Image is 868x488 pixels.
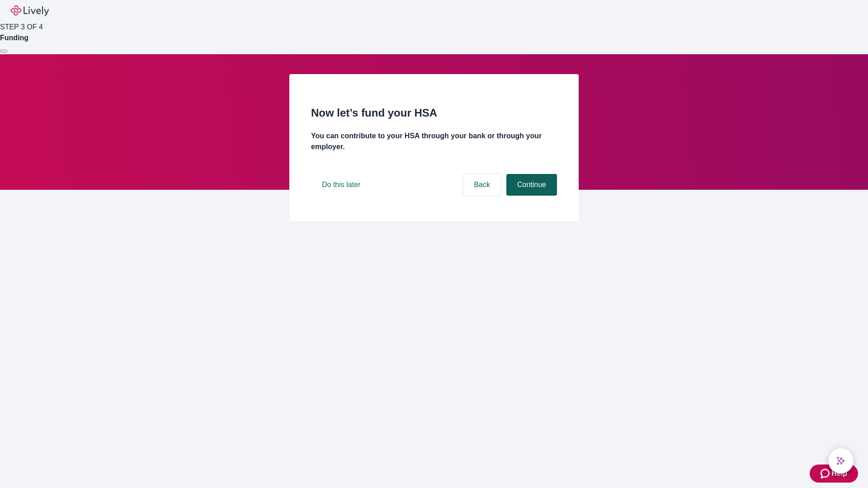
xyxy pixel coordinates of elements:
button: Zendesk support iconHelp [810,465,858,483]
svg: Zendesk support icon [821,468,831,479]
h4: You can contribute to your HSA through your bank or through your employer. [311,131,557,152]
button: chat [828,448,854,474]
img: Lively [11,5,49,16]
button: Continue [506,174,557,196]
button: Do this later [311,174,371,196]
svg: Lively AI Assistant [836,456,845,465]
button: Back [463,174,501,196]
h2: Now let’s fund your HSA [311,105,557,121]
span: Help [831,468,847,479]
